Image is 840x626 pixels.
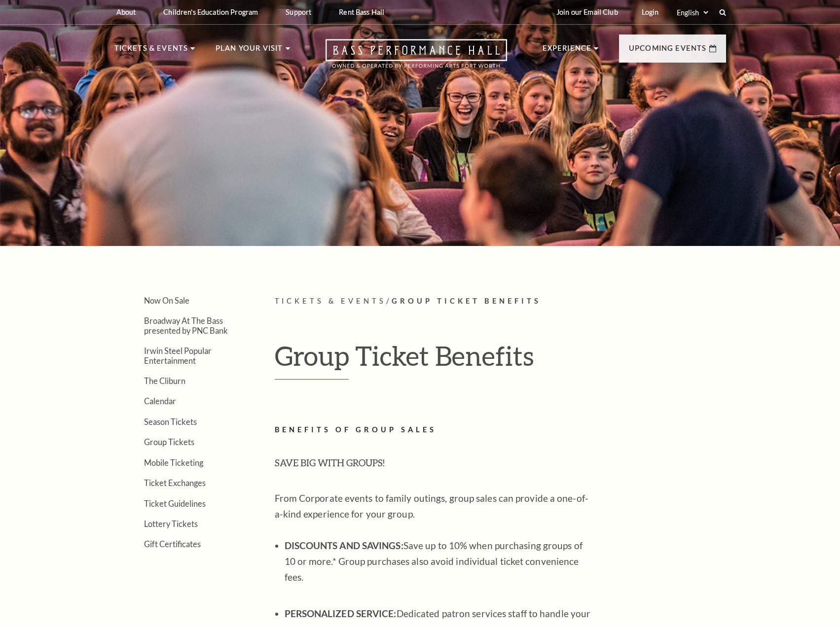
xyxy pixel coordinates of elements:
[144,296,189,305] a: Now On Sale
[339,8,384,16] p: Rent Bass Hall
[144,316,228,335] a: Broadway At The Bass presented by PNC Bank
[144,376,185,385] a: The Cliburn
[163,8,258,16] p: Children's Education Program
[392,297,541,305] span: Group Ticket Benefits
[144,458,203,467] a: Mobile Ticketing
[144,499,206,508] a: Ticket Guidelines
[675,8,710,17] select: Select:
[144,396,176,406] a: Calendar
[543,42,592,60] p: Experience
[275,490,595,538] p: From Corporate events to family outings, group sales can provide a one-of-a-kind experience for y...
[629,42,707,60] p: Upcoming Events
[144,346,212,365] a: Irwin Steel Popular Entertainment
[285,538,595,601] p: Save up to 10% when purchasing groups of 10 or more.* Group purchases also avoid individual ticke...
[285,540,403,551] strong: DISCOUNTS AND SAVINGS:
[275,455,595,487] h3: SAVE BIG WITH GROUPS!
[286,8,311,16] p: Support
[275,297,387,305] span: Tickets & Events
[275,340,726,380] h1: Group Ticket Benefits
[144,437,194,447] a: Group Tickets
[116,8,136,16] p: About
[114,42,188,60] p: Tickets & Events
[285,608,397,619] strong: PERSONALIZED SERVICE:
[275,424,595,449] h2: BENEFITS OF GROUP SALES
[144,539,201,549] a: Gift Certificates
[144,417,197,426] a: Season Tickets
[216,42,283,60] p: Plan Your Visit
[144,519,198,528] a: Lottery Tickets
[144,478,206,487] a: Ticket Exchanges
[275,295,726,308] p: /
